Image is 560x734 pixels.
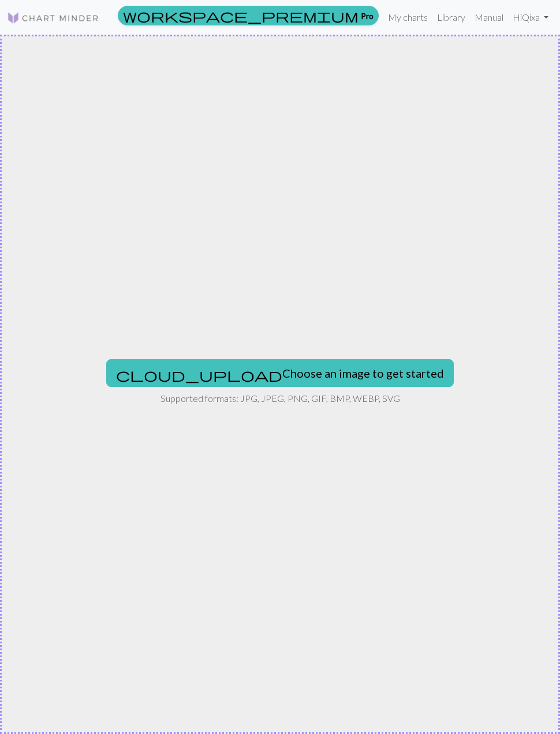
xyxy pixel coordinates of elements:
a: HiQixa [508,6,553,29]
a: Pro [118,6,379,25]
a: Library [432,6,470,29]
span: workspace_premium [123,8,359,24]
button: Choose an image to get started [106,359,454,387]
a: My charts [383,6,432,29]
img: Logo [7,11,99,25]
span: cloud_upload [116,367,282,383]
a: Manual [470,6,508,29]
p: Supported formats: JPG, JPEG, PNG, GIF, BMP, WEBP, SVG [160,392,400,405]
